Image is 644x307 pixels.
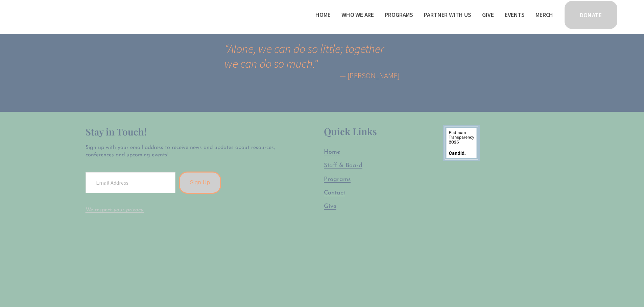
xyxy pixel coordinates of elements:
a: Home [324,148,340,157]
a: Contact [324,189,345,197]
span: Partner With Us [424,10,471,20]
a: folder dropdown [424,9,471,20]
a: We respect your privacy. [86,207,144,213]
a: folder dropdown [385,9,413,20]
a: Give [482,9,494,20]
a: Give [324,203,336,211]
a: Events [505,9,525,20]
figcaption: — [PERSON_NAME] [224,71,400,80]
span: Staff & Board [324,163,362,169]
span: Programs [385,10,413,20]
h2: Stay in Touch! [86,125,281,139]
span: Quick Links [324,125,377,137]
a: folder dropdown [341,9,374,20]
blockquote: Alone, we can do so little; together we can do so much. [224,41,400,72]
span: Who We Are [341,10,374,20]
a: Staff & Board [324,162,362,170]
button: Sign Up [179,172,221,194]
a: Merch [535,9,553,20]
a: Programs [324,176,351,184]
a: Home [315,9,330,20]
span: Programs [324,177,351,183]
span: “ [224,41,228,56]
span: Give [324,204,336,210]
span: Contact [324,190,345,196]
p: Sign up with your email address to receive news and updates about resources, conferences and upco... [86,144,281,159]
span: Home [324,149,340,155]
img: 9878580 [443,125,480,161]
input: Email Address [86,172,175,193]
span: ” [314,56,318,71]
span: Sign Up [190,179,210,186]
